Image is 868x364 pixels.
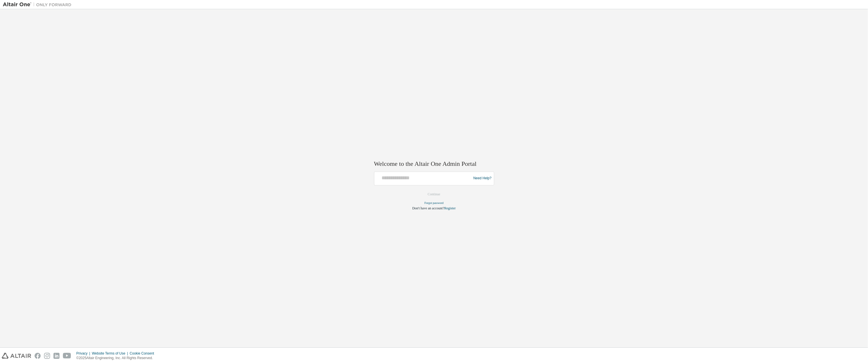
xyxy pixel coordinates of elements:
img: youtube.svg [63,353,71,359]
h2: Welcome to the Altair One Admin Portal [374,160,494,168]
a: Register [444,206,456,210]
div: Website Terms of Use [92,351,130,356]
img: altair_logo.svg [2,353,31,359]
img: instagram.svg [44,353,50,359]
div: Privacy [76,351,92,356]
span: Don't have an account? [412,206,444,210]
div: Cookie Consent [130,351,157,356]
img: facebook.svg [35,353,41,359]
a: Forgot password [424,201,444,204]
p: © 2025 Altair Engineering, Inc. All Rights Reserved. [76,356,158,361]
img: linkedin.svg [53,353,59,359]
img: Altair One [3,2,74,7]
